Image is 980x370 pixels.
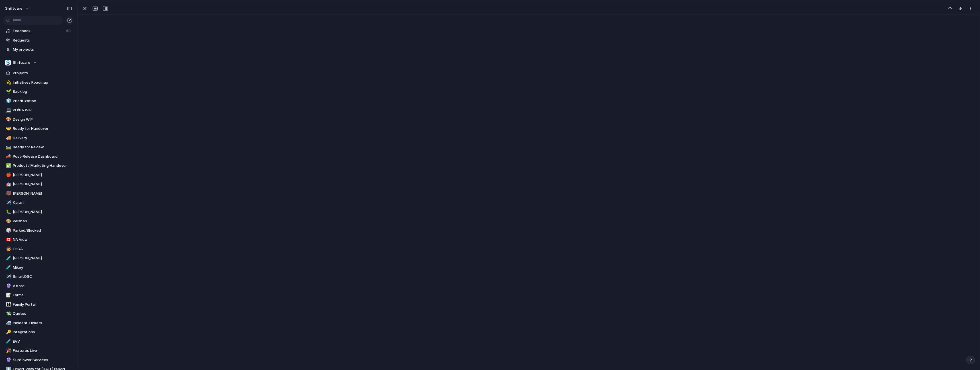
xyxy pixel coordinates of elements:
button: shiftcare [3,4,32,13]
button: 🧒 [5,246,11,252]
div: 💻 [6,107,10,114]
div: 🔮Afford [3,282,74,290]
a: 📝Forms [3,291,74,299]
span: Prioritization [13,98,72,104]
button: 🧊 [5,98,11,104]
span: Feedback [13,28,64,34]
button: 💫 [5,80,11,85]
div: 🔮 [6,357,10,363]
button: 🧪 [5,339,11,344]
div: 🤖 [6,181,10,188]
a: ✈️Karan [3,198,74,207]
a: 🇨🇦NA View [3,235,74,244]
a: 💻PO/BA WIP [3,106,74,114]
div: 📣 [6,153,10,160]
div: 🧪 [6,264,10,271]
div: 🎉 [6,348,10,354]
span: Quotes [13,311,72,316]
a: 🌱Backlog [3,87,74,96]
button: 📣 [5,154,11,159]
span: Incident Tickets [13,320,72,326]
button: 🧪 [5,255,11,261]
div: 👪 [6,301,10,308]
div: 💸 [6,311,10,317]
div: 🧪Mikey [3,263,74,272]
a: 🤝Ready for Handover [3,124,74,133]
a: 🎲Parked/Blocked [3,226,74,235]
span: Shiftcare [13,60,30,65]
a: 🚚Delivery [3,134,74,142]
span: Ready for Review [13,144,72,150]
span: SmartOSC [13,274,72,279]
div: 🌱 [6,89,10,95]
a: 🔑Integrations [3,328,74,336]
a: 🛤️Ready for Review [3,143,74,151]
span: Ready for Handover [13,126,72,131]
div: 🍎 [6,172,10,178]
button: ✈️ [5,274,11,279]
div: 🤝 [6,126,10,132]
a: ✅Product / Marketing Handover [3,161,74,170]
div: 🤖[PERSON_NAME] [3,180,74,188]
a: 🎨Peishan [3,217,74,225]
a: 🧪[PERSON_NAME] [3,254,74,262]
button: 🎨 [5,117,11,122]
button: 🎨 [5,218,11,224]
div: 📣Post-Release Dashboard [3,152,74,161]
div: 🔑 [6,329,10,336]
span: Integrations [13,329,72,335]
div: ✅ [6,163,10,169]
div: 🎨 [6,116,10,123]
button: 💸 [5,311,11,316]
button: 🇨🇦 [5,237,11,242]
button: 🛤️ [5,144,11,150]
span: Family Portal [13,302,72,307]
div: 🐛 [6,209,10,215]
a: 🚑Incident Tickets [3,319,74,327]
a: 🎨Design WIP [3,115,74,124]
span: Forms [13,292,72,298]
span: EHCA [13,246,72,252]
button: Shiftcare [3,58,74,67]
a: 🔮Sunflower Services [3,356,74,364]
div: 🧒EHCA [3,245,74,253]
div: 💫 [6,79,10,86]
button: 🎉 [5,348,11,353]
a: My projects [3,45,74,54]
a: 🎉Features Live [3,346,74,355]
a: 🐛[PERSON_NAME] [3,208,74,216]
button: 🧪 [5,265,11,270]
span: Parked/Blocked [13,228,72,233]
span: [PERSON_NAME] [13,191,72,196]
button: 🐻 [5,191,11,196]
div: 🧊 [6,98,10,104]
button: 🎲 [5,228,11,233]
span: Delivery [13,135,72,141]
div: 🧪EVV [3,337,74,346]
button: 📝 [5,292,11,298]
div: 🚚 [6,135,10,141]
span: Requests [13,38,72,43]
span: shiftcare [5,6,23,11]
span: Features Live [13,348,72,353]
a: 💫Initiatives Roadmap [3,78,74,87]
button: 🔮 [5,283,11,289]
div: ✈️ [6,274,10,280]
button: 🚚 [5,135,11,141]
a: 👪Family Portal [3,300,74,309]
a: ✈️SmartOSC [3,272,74,281]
